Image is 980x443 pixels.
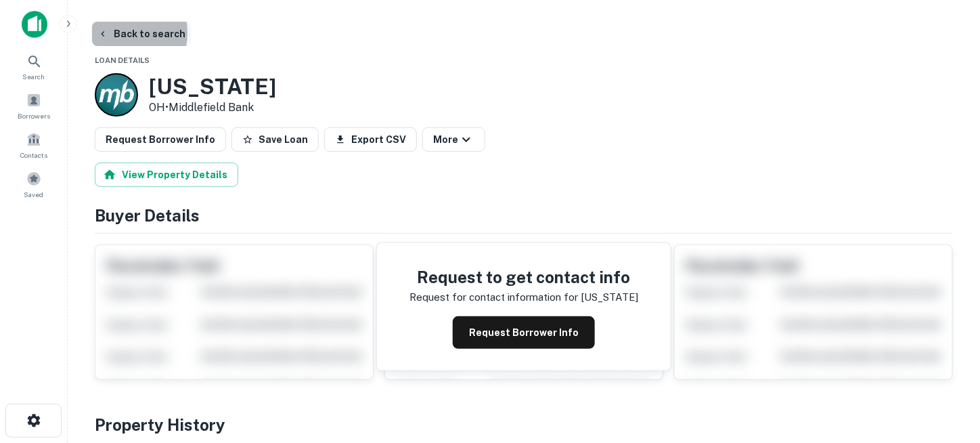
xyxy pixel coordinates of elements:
button: Save Loan [231,127,319,152]
button: More [422,127,485,152]
button: View Property Details [95,163,238,187]
a: Saved [4,166,64,203]
a: Middlefield Bank [169,101,254,114]
span: Saved [24,189,44,200]
span: Contacts [20,150,47,161]
span: Borrowers [18,110,50,121]
h4: Property History [95,413,953,437]
button: Request Borrower Info [453,316,595,349]
h4: Buyer Details [95,203,953,228]
h4: Request to get contact info [409,265,638,289]
button: Export CSV [324,127,417,152]
h3: [US_STATE] [149,74,276,100]
iframe: Chat Widget [912,291,980,356]
a: Contacts [4,127,64,163]
img: capitalize-icon.png [22,11,47,38]
a: Borrowers [4,87,64,124]
button: Request Borrower Info [95,127,226,152]
p: OH • [149,100,276,116]
button: Back to search [92,22,191,46]
span: Loan Details [95,56,150,64]
p: Request for contact information for [409,289,578,305]
span: Search [23,71,45,82]
a: Search [4,48,64,85]
p: [US_STATE] [581,289,638,305]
